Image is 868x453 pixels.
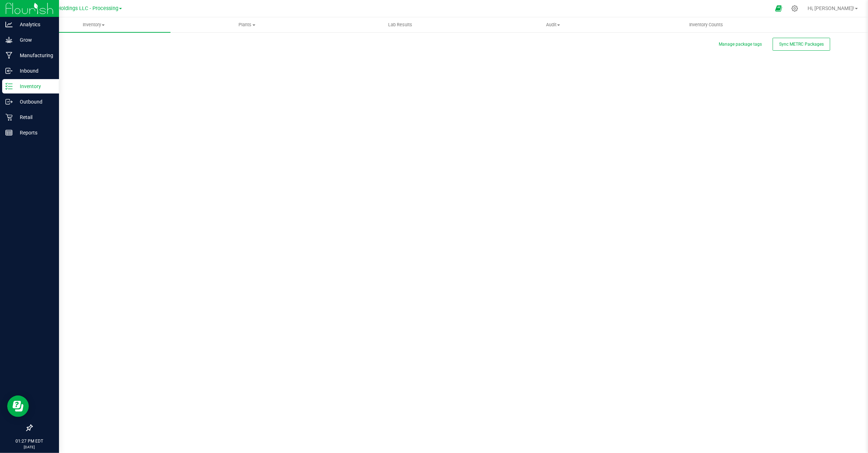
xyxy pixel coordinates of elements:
[779,42,824,47] span: Sync METRC Packages
[3,444,56,450] p: [DATE]
[7,395,29,417] iframe: Resource center
[13,20,56,29] p: Analytics
[17,17,171,32] a: Inventory
[171,22,323,28] span: Plants
[630,17,783,32] a: Inventory Counts
[17,22,171,28] span: Inventory
[5,36,13,44] inline-svg: Grow
[13,97,56,106] p: Outbound
[790,5,799,12] div: Manage settings
[13,36,56,44] p: Grow
[323,17,477,32] a: Lab Results
[5,67,13,74] inline-svg: Inbound
[5,52,13,59] inline-svg: Manufacturing
[808,5,854,11] span: Hi, [PERSON_NAME]!
[171,17,324,32] a: Plants
[5,98,13,105] inline-svg: Outbound
[719,41,762,47] button: Manage package tags
[13,51,56,60] p: Manufacturing
[5,83,13,90] inline-svg: Inventory
[477,17,630,32] a: Audit
[378,22,422,28] span: Lab Results
[680,22,733,28] span: Inventory Counts
[13,67,56,75] p: Inbound
[25,5,118,12] span: Riviera Creek Holdings LLC - Processing
[13,128,56,137] p: Reports
[5,129,13,136] inline-svg: Reports
[13,82,56,91] p: Inventory
[5,114,13,121] inline-svg: Retail
[3,438,56,444] p: 01:27 PM EDT
[477,22,630,28] span: Audit
[771,1,787,15] span: Open Ecommerce Menu
[13,113,56,122] p: Retail
[5,21,13,28] inline-svg: Analytics
[773,38,830,51] button: Sync METRC Packages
